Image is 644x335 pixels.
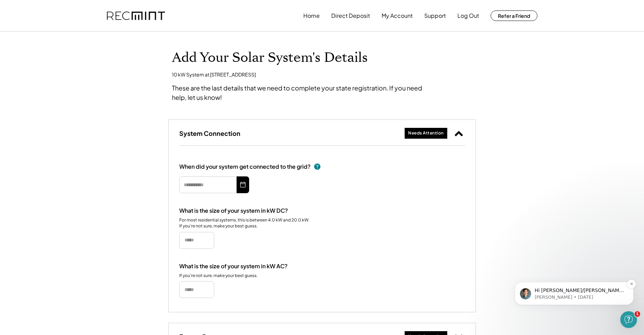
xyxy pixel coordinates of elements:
div: If you're not sure, make your best guess. [179,273,258,279]
button: Refer a Friend [491,10,537,21]
div: These are the last details that we need to complete your state registration. If you need help, le... [172,83,434,102]
div: message notification from Daniel, 2w ago. Hi Ana/Felipe - this is Daniel at RECmint. I saw you sc... [10,44,129,67]
button: Direct Deposit [331,9,370,23]
button: Home [303,9,320,23]
iframe: Intercom live chat [620,311,637,328]
button: Log Out [457,9,479,23]
img: Profile image for Daniel [16,50,27,61]
h3: System Connection [179,129,240,137]
div: For most residential systems, this is between 4.0 kW and 20.0 kW. If you're not sure, make your b... [179,217,310,229]
button: My Account [382,9,413,23]
h1: Add Your Solar System's Details [172,50,472,66]
div: 10 kW System at [STREET_ADDRESS] [172,71,256,78]
div: What is the size of your system in kW AC? [179,263,288,270]
button: Support [424,9,446,23]
img: recmint-logotype%403x.png [107,12,165,20]
div: What is the size of your system in kW DC? [179,207,288,214]
button: Dismiss notification [123,42,132,51]
div: Needs Attention [408,130,444,136]
div: When did your system get connected to the grid? [179,163,311,170]
span: 1 [635,311,640,317]
iframe: Intercom notifications message [504,238,644,316]
span: Hi [PERSON_NAME]/[PERSON_NAME] - this is [PERSON_NAME] at RECmint. I saw you scheduled a call wit... [30,50,120,118]
p: Message from Daniel, sent 2w ago [30,56,121,63]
